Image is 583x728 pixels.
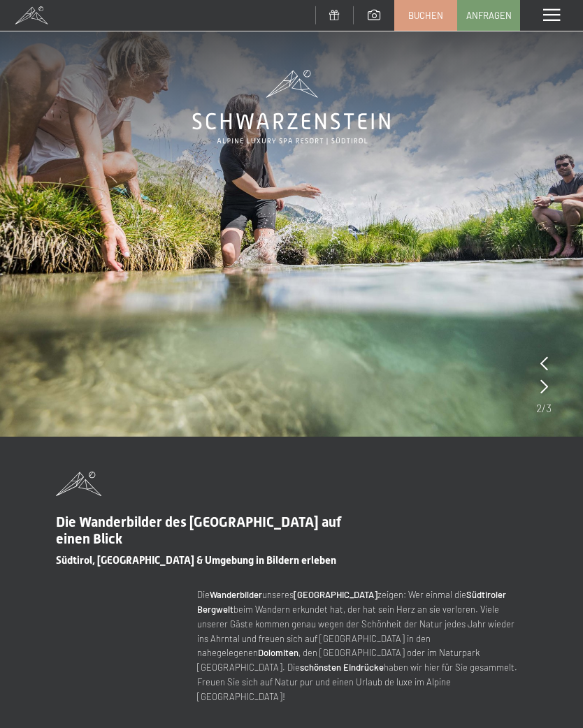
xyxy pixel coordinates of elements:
[294,589,377,600] strong: [GEOGRAPHIC_DATA]
[395,1,456,30] a: Buchen
[197,588,527,704] p: Die unseres zeigen: Wer einmal die beim Wandern erkundet hat, der hat sein Herz an sie verloren. ...
[258,647,298,658] strong: Dolomiten
[56,554,336,567] span: Südtirol, [GEOGRAPHIC_DATA] & Umgebung in Bildern erleben
[210,589,262,600] strong: Wanderbilder
[466,9,512,22] span: Anfragen
[542,400,546,416] span: /
[458,1,519,30] a: Anfragen
[197,589,506,615] strong: Südtiroler Bergwelt
[408,9,443,22] span: Buchen
[56,514,341,547] span: Die Wanderbilder des [GEOGRAPHIC_DATA] auf einen Blick
[546,400,552,416] span: 3
[536,400,542,416] span: 2
[300,662,384,673] strong: schönsten Eindrücke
